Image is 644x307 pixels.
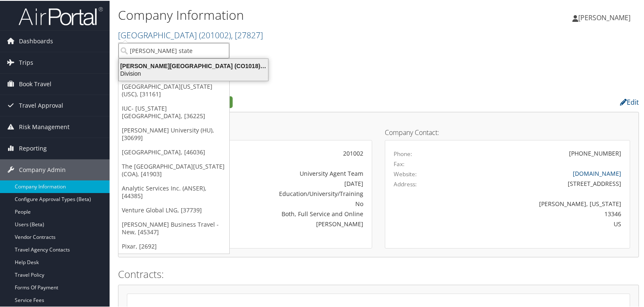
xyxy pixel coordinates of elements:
div: 201002 [216,148,363,157]
div: No [216,198,363,207]
div: [PERSON_NAME] [216,219,363,228]
h1: Company Information [118,5,465,23]
span: Risk Management [19,116,70,137]
div: [PHONE_NUMBER] [569,148,621,157]
label: Phone: [394,149,412,157]
a: Venture Global LNG, [37739] [118,202,229,217]
a: IUC- [US_STATE][GEOGRAPHIC_DATA], [36225] [118,101,229,122]
div: Division [114,69,273,77]
div: US [454,219,622,228]
a: [GEOGRAPHIC_DATA] [118,29,263,40]
label: Fax: [394,159,405,167]
span: Reporting [19,137,47,158]
span: Dashboards [19,30,53,51]
a: [DOMAIN_NAME] [573,169,621,177]
div: University Agent Team [216,168,363,177]
img: airportal-logo.png [19,5,103,25]
span: Travel Approval [19,94,63,115]
a: [PERSON_NAME] University (HU), [30699] [118,122,229,144]
div: Education/University/Training [216,188,363,197]
input: Search Accounts [118,42,229,58]
span: [PERSON_NAME] [578,12,631,21]
a: Pixar, [2692] [118,238,229,253]
span: Company Admin [19,159,66,180]
h4: Company Contact: [385,128,630,135]
div: [STREET_ADDRESS] [454,178,622,187]
span: Trips [19,51,33,72]
label: Website: [394,169,417,177]
a: [GEOGRAPHIC_DATA], [46036] [118,144,229,159]
a: Edit [620,97,639,106]
h4: Account Details: [127,128,372,135]
div: [DATE] [216,178,363,187]
a: The [GEOGRAPHIC_DATA][US_STATE] (COA), [41903] [118,159,229,180]
span: , [ 27827 ] [231,29,263,40]
span: Book Travel [19,73,51,94]
span: ( 201002 ) [199,29,231,40]
div: [PERSON_NAME][GEOGRAPHIC_DATA] (CO1018), [26795] [114,61,273,69]
h2: Contracts: [118,266,639,281]
h2: Company Profile: [118,94,461,108]
a: [PERSON_NAME] [572,4,639,29]
div: [PERSON_NAME], [US_STATE] [454,198,622,207]
a: [GEOGRAPHIC_DATA][US_STATE] (USC), [31161] [118,79,229,101]
label: Address: [394,179,417,188]
div: 13346 [454,209,622,217]
a: [PERSON_NAME] Business Travel - New, [45347] [118,217,229,238]
div: Both, Full Service and Online [216,209,363,217]
a: Analytic Services Inc. (ANSER), [44385] [118,180,229,202]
